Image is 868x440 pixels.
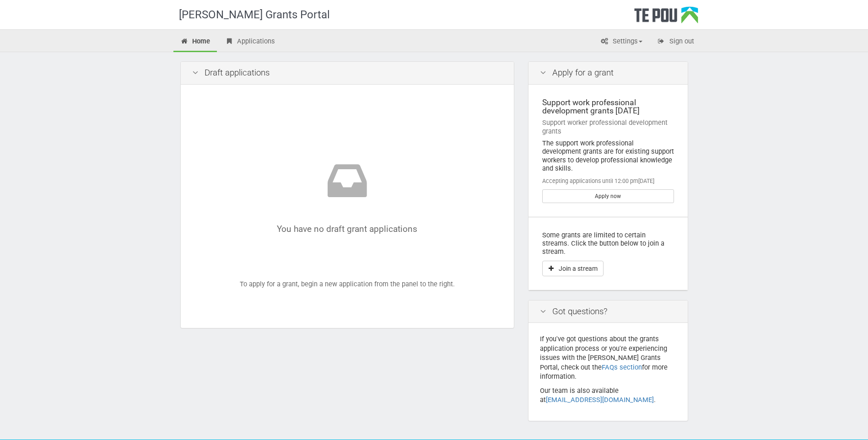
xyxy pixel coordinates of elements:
a: Applications [218,32,282,52]
a: Sign out [650,32,701,52]
div: Got questions? [528,300,688,323]
div: Support work professional development grants [DATE] [542,98,674,115]
p: If you've got questions about the grants application process or you're experiencing issues with t... [540,334,676,381]
a: [EMAIL_ADDRESS][DOMAIN_NAME] [546,396,654,404]
a: Apply now [542,189,674,203]
a: Settings [593,32,649,52]
div: Accepting applications until 12:00 pm[DATE] [542,177,674,185]
p: Our team is also available at . [540,386,676,405]
a: Home [173,32,217,52]
div: Support worker professional development grants [542,118,674,135]
div: Draft applications [181,62,514,85]
button: Join a stream [542,261,604,276]
div: You have no draft grant applications [220,158,475,234]
div: The support work professional development grants are for existing support workers to develop prof... [542,139,674,172]
a: FAQs section [602,363,642,371]
div: Apply for a grant [528,62,688,85]
div: Te Pou Logo [634,6,698,29]
p: Some grants are limited to certain streams. Click the button below to join a stream. [542,231,674,256]
div: To apply for a grant, begin a new application from the panel to the right. [192,96,502,317]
